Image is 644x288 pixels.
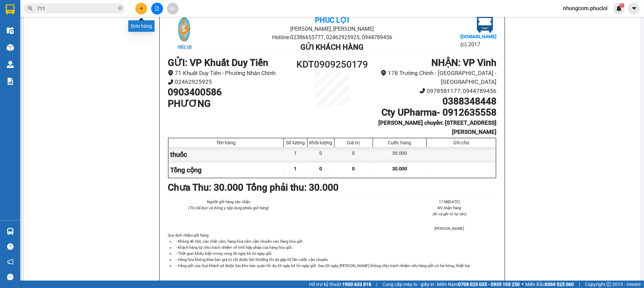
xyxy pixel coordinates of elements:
div: 30.000 [373,147,427,162]
b: Phúc Lợi [315,16,349,24]
b: Chưa Thu : 30.000 [168,182,243,193]
input: Tìm tên, số ĐT hoặc mã đơn [37,5,117,12]
span: phone [168,79,173,85]
img: icon-new-feature [616,5,622,11]
div: Tên hàng [170,140,282,145]
b: [DOMAIN_NAME] [460,34,497,39]
img: warehouse-icon [7,228,14,235]
span: 1 [621,3,623,8]
div: Khối lượng [309,140,332,145]
h1: PHƯƠNG [168,98,291,110]
img: logo-vxr [6,4,15,15]
div: Cước hàng [375,140,425,145]
li: 71 Khuất Duy Tiến - Phường Nhân Chính [168,69,291,78]
h1: Cty UPharma- 0912635558 [373,107,497,118]
strong: 0369 525 060 [545,282,574,287]
strong: 0708 023 035 - 0935 103 250 [458,282,520,287]
span: close-circle [118,5,122,12]
b: Tổng phải thu: 30.000 [246,182,339,193]
span: file-add [155,6,159,11]
span: | [579,281,580,288]
img: warehouse-icon [7,27,14,34]
i: (Tôi đã đọc và đồng ý nộp dung phiếu gửi hàng) [188,206,269,210]
span: Tổng cộng [170,166,202,174]
span: ⚪️ [521,283,524,286]
span: copyright [607,282,611,287]
h1: KDT0909250179 [291,57,373,72]
span: | [376,281,377,288]
li: 02462925925 [168,77,291,87]
li: [PERSON_NAME], [PERSON_NAME] [222,25,441,33]
li: 17:58[DATE] [402,199,497,205]
span: environment [168,70,173,76]
b: NHẬN : VP Vinh [431,57,497,68]
li: - Không để tiền, các chất cấm, hàng hóa cấm vận chuyển vào hàng hóa gửi. [175,238,497,244]
div: Ghi chú [428,140,494,145]
div: 0 [307,147,334,162]
img: warehouse-icon [7,44,14,51]
span: Cung cấp máy in - giấy in: [382,281,435,288]
li: - Hàng gửi của Quý khách sẽ được lưu kho bảo quản tối đa 03 ngày kể từ ngày gửi. Sau 03 ngày, [PE... [175,263,497,269]
div: Quy định nhận/gửi hàng : [168,232,497,269]
sup: 1 [620,3,624,8]
button: plus [135,3,147,15]
span: Hỗ trợ kỹ thuật: [309,281,371,288]
li: Người gửi hàng xác nhận [181,199,275,205]
li: [PERSON_NAME] [402,225,497,232]
span: question-circle [7,243,14,250]
img: warehouse-icon [7,61,14,68]
h1: 0388348448 [373,96,497,107]
li: 0978581177, 0944789456 [373,87,497,96]
span: search [28,6,33,11]
li: (c) 2017 [460,40,497,49]
div: thuốc [168,147,284,162]
button: caret-down [628,3,640,15]
img: logo.jpg [168,17,202,50]
span: environment [381,70,386,76]
div: Đơn hàng [128,20,155,32]
span: Miền Bắc [525,281,574,288]
span: 0 [352,166,355,171]
span: caret-down [631,5,637,11]
span: aim [170,6,175,11]
span: nhungcom.phucloi [558,4,613,13]
span: message [7,274,14,280]
img: logo.jpg [477,17,493,33]
div: 0 [334,147,373,162]
button: file-add [151,3,163,15]
li: - Hàng hóa không khai báo giá trị chỉ được bồi thường tối đa gấp 05 lần cước vận chuyển. [175,257,497,263]
span: phone [420,88,425,94]
div: 1 [284,147,307,162]
span: 0 [319,166,322,171]
b: [PERSON_NAME] chuyển: [STREET_ADDRESS][PERSON_NAME] [378,119,497,135]
span: plus [139,6,144,11]
i: (Kí và ghi rõ họ tên) [432,212,466,216]
h1: 0903400586 [168,87,291,98]
div: Số lượng [286,140,305,145]
strong: 1900 633 818 [342,282,371,287]
span: Miền Nam [437,281,520,288]
li: - Khách hàng tự chịu trách nhiệm về tính hợp pháp của hàng hóa gửi. [175,244,497,250]
button: aim [167,3,179,15]
span: 1 [294,166,297,171]
b: Gửi khách hàng [300,43,364,51]
li: 178 Trường Chinh - [GEOGRAPHIC_DATA] - [GEOGRAPHIC_DATA] [373,69,497,87]
li: - Thời gian khiếu kiện trong vòng 05 ngày kể từ ngày gửi. [175,250,497,257]
li: Hotline: 02386655777, 02462925925, 0944789456 [222,33,441,42]
img: solution-icon [7,78,14,85]
span: close-circle [118,6,122,10]
span: 30.000 [392,166,407,171]
div: Giá trị [336,140,371,145]
li: NV nhận hàng [402,205,497,211]
span: notification [7,259,14,265]
b: GỬI : VP Khuất Duy Tiến [168,57,268,68]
